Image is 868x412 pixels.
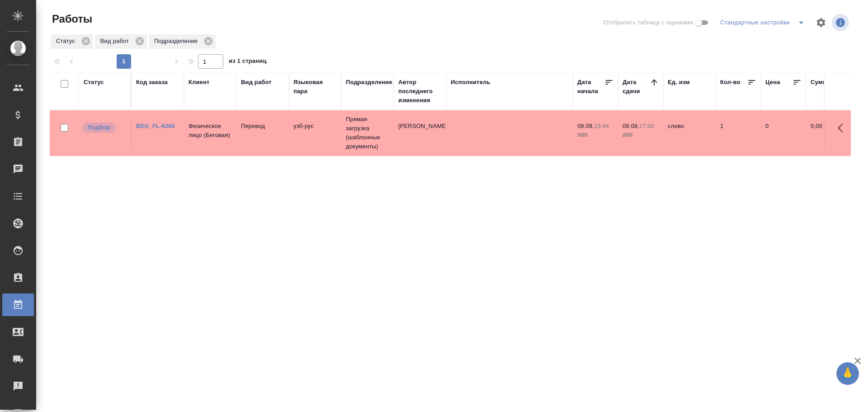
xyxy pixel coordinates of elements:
[154,37,201,46] p: Подразделение
[100,37,132,46] p: Вид работ
[88,123,110,132] p: Подбор
[761,117,806,149] td: 0
[451,78,491,87] div: Исполнитель
[720,78,741,87] div: Кол-во
[398,78,442,105] div: Автор последнего изменения
[623,131,659,140] p: 2025
[765,78,780,87] div: Цена
[668,78,690,87] div: Ед. изм
[811,78,830,87] div: Сумма
[293,78,337,96] div: Языковая пара
[603,18,693,27] span: Отобразить таблицу с оценками
[716,117,761,149] td: 1
[346,78,392,87] div: Подразделение
[577,131,613,140] p: 2025
[832,117,854,139] button: Здесь прячутся важные кнопки
[136,123,175,129] a: BEG_FL-6266
[84,78,104,87] div: Статус
[95,34,147,49] div: Вид работ
[806,117,851,149] td: 0,00 ₽
[81,122,126,134] div: Можно подбирать исполнителей
[289,117,341,149] td: узб-рус
[836,362,859,385] button: 🙏
[718,15,810,30] div: split button
[189,122,232,140] p: Физическое лицо (Беговая)
[663,117,716,149] td: слово
[56,37,78,46] p: Статус
[189,78,209,87] div: Клиент
[594,123,609,129] p: 15:44
[149,34,216,49] div: Подразделение
[639,123,654,129] p: 17:00
[394,117,446,149] td: [PERSON_NAME]
[229,56,267,69] span: из 1 страниц
[623,78,650,96] div: Дата сдачи
[840,364,855,383] span: 🙏
[50,12,92,26] span: Работы
[136,78,168,87] div: Код заказа
[832,14,851,31] span: Посмотреть информацию
[577,123,594,129] p: 09.09,
[810,12,832,33] span: Настроить таблицу
[577,78,604,96] div: Дата начала
[623,123,639,129] p: 09.09,
[241,122,284,131] p: Перевод
[51,34,93,49] div: Статус
[241,78,272,87] div: Вид работ
[341,110,394,156] td: Прямая загрузка (шаблонные документы)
